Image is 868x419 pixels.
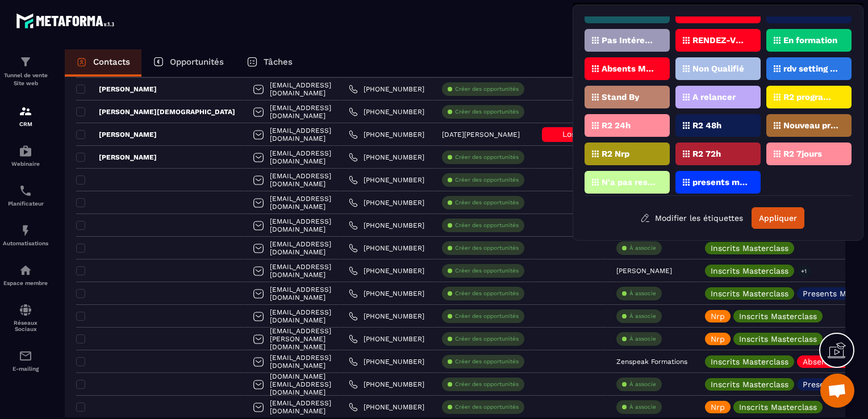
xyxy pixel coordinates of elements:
[349,357,424,366] a: [PHONE_NUMBER]
[65,49,141,77] a: Contacts
[739,403,817,411] p: Inscrits Masterclass
[3,240,48,246] p: Automatisations
[170,57,224,67] p: Opportunités
[349,85,424,94] a: [PHONE_NUMBER]
[602,65,657,73] p: Absents Masterclass
[16,10,118,31] img: logo
[602,93,639,101] p: Stand By
[349,175,424,185] a: [PHONE_NUMBER]
[3,47,48,96] a: formationformationTunnel de vente Site web
[455,85,519,93] p: Créer des opportunités
[711,244,788,252] p: Inscrits Masterclass
[19,303,32,317] img: social-network
[19,349,32,363] img: email
[19,184,32,198] img: scheduler
[602,121,631,129] p: R2 24h
[3,136,48,175] a: automationsautomationsWebinaire
[19,224,32,237] img: automations
[3,295,48,341] a: social-networksocial-networkRéseaux Sociaux
[349,107,424,116] a: [PHONE_NUMBER]
[455,380,519,388] p: Créer des opportunités
[629,380,656,388] p: À associe
[349,266,424,275] a: [PHONE_NUMBER]
[3,255,48,295] a: automationsautomationsEspace membre
[783,150,822,158] p: R2 7jours
[455,335,519,343] p: Créer des opportunités
[616,267,672,275] p: [PERSON_NAME]
[76,85,157,94] p: [PERSON_NAME]
[455,267,519,275] p: Créer des opportunités
[3,280,48,286] p: Espace membre
[602,150,629,158] p: R2 Nrp
[19,55,32,69] img: formation
[19,144,32,158] img: automations
[3,121,48,127] p: CRM
[455,290,519,298] p: Créer des opportunités
[739,335,817,343] p: Inscrits Masterclass
[3,175,48,215] a: schedulerschedulerPlanificateur
[3,72,48,87] p: Tunnel de vente Site web
[455,153,519,161] p: Créer des opportunités
[3,96,48,136] a: formationformationCRM
[349,221,424,230] a: [PHONE_NUMBER]
[602,178,657,186] p: N'a pas reservé Rdv Zenspeak
[711,312,725,320] p: Nrp
[141,49,235,77] a: Opportunités
[629,335,656,343] p: À associe
[76,153,157,162] p: [PERSON_NAME]
[455,221,519,229] p: Créer des opportunités
[692,36,748,44] p: RENDEZ-VOUS PROGRAMMé V1 (ZenSpeak à vie)
[711,380,788,388] p: Inscrits Masterclass
[783,121,838,129] p: Nouveau prospect
[235,49,304,77] a: Tâches
[19,263,32,277] img: automations
[692,93,736,101] p: A relancer
[349,403,424,412] a: [PHONE_NUMBER]
[349,130,424,139] a: [PHONE_NUMBER]
[629,290,656,298] p: À associe
[739,312,817,320] p: Inscrits Masterclass
[711,358,788,366] p: Inscrits Masterclass
[711,290,788,298] p: Inscrits Masterclass
[692,65,744,73] p: Non Qualifié
[629,244,656,252] p: À associe
[455,199,519,207] p: Créer des opportunités
[783,93,838,101] p: R2 programmé
[820,374,854,408] div: Ouvrir le chat
[349,153,424,162] a: [PHONE_NUMBER]
[455,108,519,116] p: Créer des opportunités
[692,121,721,129] p: R2 48h
[349,334,424,343] a: [PHONE_NUMBER]
[349,380,424,389] a: [PHONE_NUMBER]
[629,312,656,320] p: À associe
[349,289,424,298] a: [PHONE_NUMBER]
[692,178,748,186] p: presents masterclass
[711,267,788,275] p: Inscrits Masterclass
[616,358,687,366] p: Zenspeak Formations
[349,312,424,321] a: [PHONE_NUMBER]
[264,57,293,67] p: Tâches
[455,244,519,252] p: Créer des opportunités
[3,366,48,372] p: E-mailing
[602,36,657,44] p: Pas Intéressé
[711,403,725,411] p: Nrp
[783,65,838,73] p: rdv setting posé
[455,358,519,366] p: Créer des opportunités
[692,150,721,158] p: R2 72h
[76,107,235,116] p: [PERSON_NAME][DEMOGRAPHIC_DATA]
[3,320,48,332] p: Réseaux Sociaux
[3,161,48,167] p: Webinaire
[455,176,519,184] p: Créer des opportunités
[752,207,804,229] button: Appliquer
[629,403,656,411] p: À associe
[76,130,157,139] p: [PERSON_NAME]
[562,129,579,139] span: Lost
[632,208,752,228] button: Modifier les étiquettes
[442,131,520,139] p: [DATE][PERSON_NAME]
[797,265,811,277] p: +1
[455,312,519,320] p: Créer des opportunités
[349,198,424,207] a: [PHONE_NUMBER]
[349,244,424,253] a: [PHONE_NUMBER]
[3,200,48,207] p: Planificateur
[711,335,725,343] p: Nrp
